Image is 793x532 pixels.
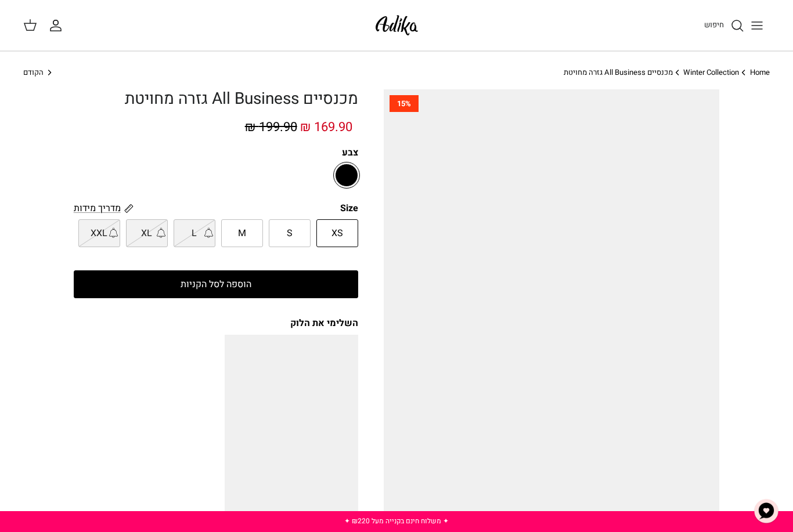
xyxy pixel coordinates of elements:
button: צ'אט [749,494,784,529]
span: XL [141,226,152,241]
span: מדריך מידות [74,201,121,215]
img: Adika IL [372,12,421,39]
a: Winter Collection [683,67,739,78]
span: L [192,226,197,241]
a: מכנסיים All Business גזרה מחויטת [564,67,673,78]
a: מדריך מידות [74,201,134,215]
span: XXL [91,226,107,241]
button: Toggle menu [744,13,770,38]
a: ✦ משלוח חינם בקנייה מעל ₪220 ✦ [344,516,449,526]
a: החשבון שלי [49,19,67,32]
span: 199.90 ₪ [245,118,297,136]
span: M [238,226,246,241]
h1: מכנסיים All Business גזרה מחויטת [74,89,358,109]
a: Home [750,67,770,78]
span: חיפוש [704,19,724,30]
a: הקודם [23,67,55,78]
div: השלימי את הלוק [74,317,358,330]
label: צבע [74,146,358,159]
span: הקודם [23,67,44,78]
a: חיפוש [704,19,744,32]
button: הוספה לסל הקניות [74,270,358,298]
span: 169.90 ₪ [300,118,352,136]
span: XS [331,226,343,241]
nav: Breadcrumbs [23,67,770,78]
legend: Size [340,202,358,215]
span: S [287,226,293,241]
